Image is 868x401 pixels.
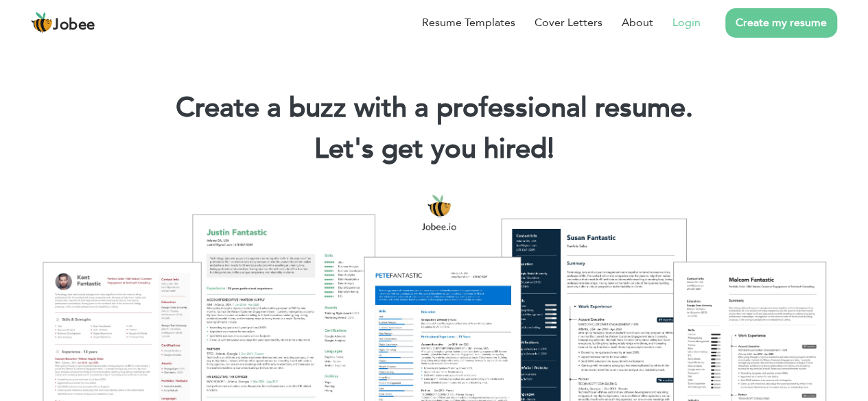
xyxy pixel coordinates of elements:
[53,18,95,33] span: Jobee
[31,12,53,34] img: jobee.io
[21,132,847,167] h2: Let's
[672,14,701,31] a: Login
[422,14,515,31] a: Resume Templates
[31,12,95,34] a: Jobee
[548,130,554,168] span: |
[21,90,847,126] h1: Create a buzz with a professional resume.
[382,130,554,168] span: get you hired!
[622,14,653,31] a: About
[535,14,602,31] a: Cover Letters
[725,8,837,38] a: Create my resume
